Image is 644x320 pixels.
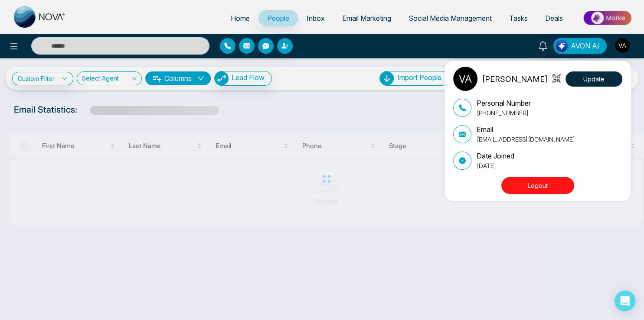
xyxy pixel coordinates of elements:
[615,291,635,311] div: Open Intercom Messenger
[501,177,574,194] button: Logout
[477,124,575,135] p: Email
[477,151,514,161] p: Date Joined
[477,135,575,144] p: [EMAIL_ADDRESS][DOMAIN_NAME]
[477,161,514,170] p: [DATE]
[566,71,622,87] button: Update
[477,108,531,117] p: [PHONE_NUMBER]
[477,98,531,108] p: Personal Number
[482,73,548,85] p: [PERSON_NAME]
